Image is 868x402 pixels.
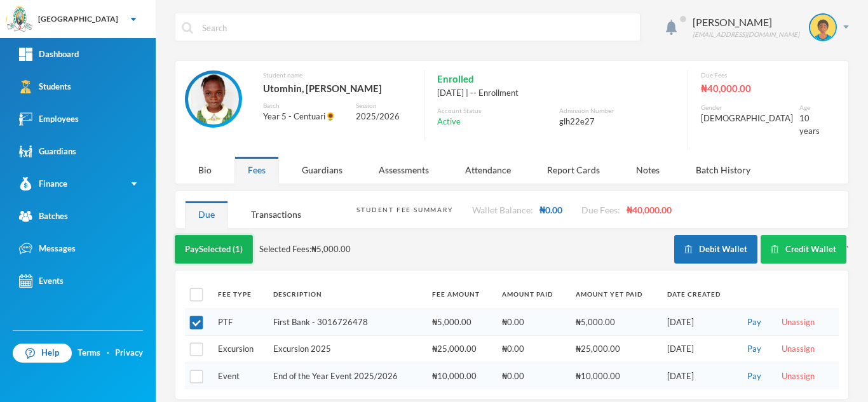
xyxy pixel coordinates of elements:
div: Report Cards [534,156,613,184]
div: Bio [185,156,225,184]
a: Privacy [115,347,143,359]
div: [GEOGRAPHIC_DATA] [38,13,118,25]
div: Age [799,103,820,112]
button: Debit Wallet [674,235,757,264]
td: ₦0.00 [496,336,569,363]
img: STUDENT [188,74,239,124]
div: Account Status [437,106,553,116]
span: ₦0.00 [539,204,562,215]
button: Credit Wallet [761,235,846,264]
span: Enrolled [437,70,474,87]
div: [EMAIL_ADDRESS][DOMAIN_NAME] [693,30,799,39]
button: Unassign [778,370,818,384]
div: Batch [263,101,347,111]
th: Fee Amount [426,280,496,309]
span: Due Fees: [581,204,620,215]
img: search [182,22,193,34]
td: First Bank - 3016726478 [267,309,426,336]
td: ₦5,000.00 [426,309,496,336]
td: Excursion 2025 [267,336,426,363]
th: Amount Paid [496,280,569,309]
td: PTF [212,309,268,336]
div: Attendance [452,156,524,184]
div: Dashboard [19,48,79,61]
td: [DATE] [661,363,737,389]
div: 2025/2026 [356,111,411,123]
div: Events [19,274,64,288]
span: Selected Fees: ₦5,000.00 [259,243,351,256]
div: Utomhin, [PERSON_NAME] [263,80,411,97]
div: Finance [19,177,67,191]
div: Gender [701,103,793,112]
td: [DATE] [661,336,737,363]
div: glh22e27 [559,116,675,128]
div: · [107,347,109,359]
a: Help [13,344,72,363]
div: 10 years [799,112,820,137]
div: Guardians [288,156,356,184]
th: Date Created [661,280,737,309]
td: ₦25,000.00 [569,336,661,363]
input: Search [201,13,634,42]
div: Batches [19,210,68,223]
div: Session [356,101,411,111]
div: Students [19,80,71,93]
div: Admission Number [559,106,675,116]
td: Excursion [212,336,268,363]
div: Student Fee Summary [356,205,452,215]
div: Employees [19,112,79,126]
img: STUDENT [810,15,836,40]
span: Wallet Balance: [472,204,533,215]
div: [PERSON_NAME] [693,15,799,30]
img: logo [7,7,32,32]
span: Active [437,116,461,128]
div: Due Fees [701,70,820,80]
button: Pay [743,342,765,356]
th: Amount Yet Paid [569,280,661,309]
button: Unassign [778,342,818,356]
td: Event [212,363,268,389]
td: ₦0.00 [496,309,569,336]
td: ₦0.00 [496,363,569,389]
td: ₦10,000.00 [426,363,496,389]
div: Fees [234,156,279,184]
div: Student name [263,70,411,80]
td: End of the Year Event 2025/2026 [267,363,426,389]
div: Due [185,201,228,228]
td: [DATE] [661,309,737,336]
td: ₦25,000.00 [426,336,496,363]
button: Pay [743,370,765,384]
th: Fee Type [212,280,268,309]
span: ₦40,000.00 [627,204,672,215]
div: Guardians [19,145,76,158]
div: [DATE] | -- Enrollment [437,87,675,100]
div: Notes [623,156,673,184]
div: ` [674,235,849,264]
button: Pay [743,316,765,330]
button: PaySelected (1) [175,235,253,264]
div: [DEMOGRAPHIC_DATA] [701,112,793,125]
th: Description [267,280,426,309]
div: Assessments [365,156,442,184]
div: Messages [19,242,76,255]
div: Year 5 - Centuari🌻 [263,111,347,123]
div: ₦40,000.00 [701,80,820,97]
a: Terms [78,347,100,359]
button: Unassign [778,316,818,330]
td: ₦5,000.00 [569,309,661,336]
div: Transactions [238,201,315,228]
td: ₦10,000.00 [569,363,661,389]
div: Batch History [682,156,764,184]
